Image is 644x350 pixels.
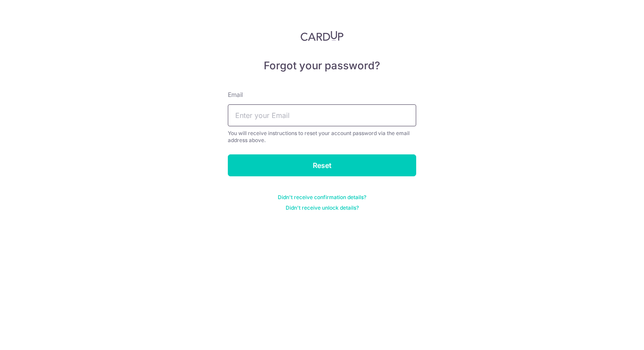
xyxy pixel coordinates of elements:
input: Enter your Email [228,104,416,126]
label: Email [228,90,243,99]
a: Didn't receive unlock details? [286,204,359,211]
input: Reset [228,154,416,176]
img: CardUp Logo [301,31,343,41]
a: Didn't receive confirmation details? [278,194,366,201]
h5: Forgot your password? [228,59,416,73]
div: You will receive instructions to reset your account password via the email address above. [228,130,416,144]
